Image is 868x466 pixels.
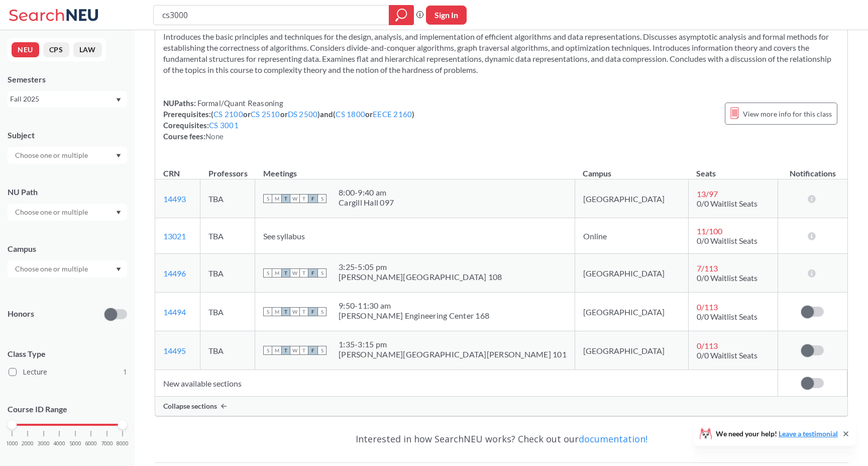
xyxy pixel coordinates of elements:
[308,346,317,355] span: F
[575,293,688,331] td: [GEOGRAPHIC_DATA]
[196,99,283,108] span: Formal/Quant Reasoning
[200,179,255,218] td: TBA
[22,441,34,446] span: 2000
[317,268,327,277] span: S
[779,429,838,438] a: Leave a testimonial
[209,121,239,130] a: CS 3001
[389,5,414,25] div: magnifying glass
[688,158,778,179] th: Seats
[281,307,290,316] span: T
[426,6,467,25] button: Sign In
[575,158,688,179] th: Campus
[272,346,281,355] span: M
[299,346,308,355] span: T
[339,349,567,359] div: [PERSON_NAME][GEOGRAPHIC_DATA][PERSON_NAME] 101
[10,206,94,218] input: Choose one or multiple
[281,268,290,277] span: T
[263,346,272,355] span: S
[272,268,281,277] span: M
[8,260,127,277] div: Dropdown arrow
[163,307,186,317] a: 14494
[53,441,65,446] span: 4000
[299,268,308,277] span: T
[579,433,647,445] a: documentation!
[116,267,121,271] svg: Dropdown arrow
[281,346,290,355] span: T
[200,158,255,179] th: Professors
[12,42,39,57] button: NEU
[8,130,127,141] div: Subject
[290,346,299,355] span: W
[697,226,722,236] span: 11 / 100
[200,254,255,293] td: TBA
[155,397,847,416] div: Collapse sections
[8,204,127,221] div: Dropdown arrow
[9,365,127,379] label: Lecture
[743,108,832,120] span: View more info for this class
[575,331,688,370] td: [GEOGRAPHIC_DATA]
[716,430,838,437] span: We need your help!
[213,110,243,119] a: CS 2100
[10,94,115,105] div: Fall 2025
[10,263,94,275] input: Choose one or multiple
[8,243,127,254] div: Campus
[290,268,299,277] span: W
[697,236,757,245] span: 0/0 Waitlist Seats
[339,198,394,208] div: Cargill Hall 097
[272,307,281,316] span: M
[163,194,186,204] a: 14493
[339,339,567,349] div: 1:35 - 3:15 pm
[778,158,847,179] th: Notifications
[163,98,414,142] div: NUPaths: Prerequisites: ( or or ) and ( or ) Corequisites: Course fees:
[163,168,180,179] div: CRN
[263,268,272,277] span: S
[308,194,317,203] span: F
[38,441,50,446] span: 3000
[697,302,718,312] span: 0 / 113
[317,307,327,316] span: S
[299,194,308,203] span: T
[163,31,839,75] section: Introduces the basic principles and techniques for the design, analysis, and implementation of ef...
[8,74,127,85] div: Semesters
[697,189,718,199] span: 13 / 97
[85,441,97,446] span: 6000
[155,370,778,397] td: New available sections
[116,154,121,158] svg: Dropdown arrow
[288,110,318,119] a: DS 2500
[8,91,127,107] div: Fall 2025Dropdown arrow
[6,441,18,446] span: 1000
[8,147,127,164] div: Dropdown arrow
[395,8,407,22] svg: magnifying glass
[205,132,224,141] span: None
[251,110,280,119] a: CS 2510
[73,42,102,57] button: LAW
[281,194,290,203] span: T
[69,441,81,446] span: 5000
[575,179,688,218] td: [GEOGRAPHIC_DATA]
[123,366,127,378] span: 1
[308,307,317,316] span: F
[339,262,502,272] div: 3:25 - 5:05 pm
[200,293,255,331] td: TBA
[299,307,308,316] span: T
[697,199,757,208] span: 0/0 Waitlist Seats
[8,404,127,415] p: Course ID Range
[200,331,255,370] td: TBA
[339,301,489,311] div: 9:50 - 11:30 am
[163,268,186,278] a: 14496
[263,194,272,203] span: S
[8,308,34,320] p: Honors
[10,149,94,161] input: Choose one or multiple
[697,263,718,273] span: 7 / 113
[163,346,186,355] a: 14495
[336,110,365,119] a: CS 1800
[317,194,327,203] span: S
[373,110,412,119] a: EECE 2160
[163,402,217,411] span: Collapse sections
[697,341,718,350] span: 0 / 113
[290,307,299,316] span: W
[697,312,757,321] span: 0/0 Waitlist Seats
[575,254,688,293] td: [GEOGRAPHIC_DATA]
[263,307,272,316] span: S
[101,441,113,446] span: 7000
